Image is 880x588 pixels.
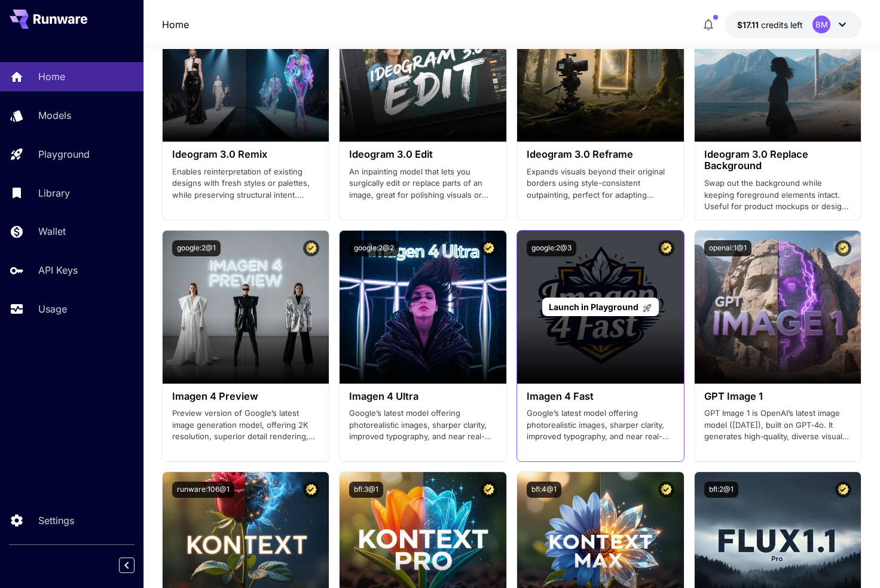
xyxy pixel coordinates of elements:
p: Preview version of Google’s latest image generation model, offering 2K resolution, superior detai... [172,408,320,443]
img: alt [695,231,861,384]
span: credits left [761,20,803,30]
button: google:2@2 [349,240,399,256]
button: Certified Model – Vetted for best performance and includes a commercial license. [303,482,319,498]
button: runware:106@1 [172,482,234,498]
div: Collapse sidebar [128,555,143,576]
p: GPT Image 1 is OpenAI’s latest image model ([DATE]), built on GPT‑4o. It generates high‑quality, ... [704,408,852,443]
h3: Imagen 4 Fast [527,391,674,402]
button: $17.10889BM [725,11,861,38]
h3: GPT Image 1 [704,391,852,402]
p: Swap out the background while keeping foreground elements intact. Useful for product mockups or d... [704,177,852,213]
button: Certified Model – Vetted for best performance and includes a commercial license. [835,482,851,498]
button: Certified Model – Vetted for best performance and includes a commercial license. [481,240,497,256]
button: Certified Model – Vetted for best performance and includes a commercial license. [658,240,674,256]
button: Certified Model – Vetted for best performance and includes a commercial license. [481,482,497,498]
button: google:2@1 [172,240,221,256]
button: Certified Model – Vetted for best performance and includes a commercial license. [303,240,319,256]
p: Playground [38,147,90,161]
img: alt [163,231,329,384]
p: Google’s latest model offering photorealistic images, sharper clarity, improved typography, and n... [527,408,674,443]
p: API Keys [38,263,78,277]
h3: Ideogram 3.0 Edit [349,149,497,160]
img: alt [340,231,506,384]
h3: Imagen 4 Ultra [349,391,497,402]
p: Models [38,108,71,122]
span: $17.11 [737,20,761,30]
p: Wallet [38,224,66,238]
span: Launch in Playground [549,302,638,312]
h3: Imagen 4 Preview [172,391,320,402]
button: bfl:2@1 [704,482,738,498]
nav: breadcrumb [162,17,189,32]
button: openai:1@1 [704,240,751,256]
h3: Ideogram 3.0 Replace Background [704,149,852,171]
button: Collapse sidebar [119,558,135,573]
div: $17.10889 [737,19,803,31]
a: Launch in Playground [542,298,659,316]
p: Google’s latest model offering photorealistic images, sharper clarity, improved typography, and n... [349,408,497,443]
p: An inpainting model that lets you surgically edit or replace parts of an image, great for polishi... [349,166,497,201]
p: Enables reinterpretation of existing designs with fresh styles or palettes, while preserving stru... [172,166,320,201]
button: Certified Model – Vetted for best performance and includes a commercial license. [658,482,674,498]
h3: Ideogram 3.0 Remix [172,149,320,160]
button: Certified Model – Vetted for best performance and includes a commercial license. [835,240,851,256]
button: google:2@3 [527,240,576,256]
button: bfl:3@1 [349,482,383,498]
h3: Ideogram 3.0 Reframe [527,149,674,160]
p: Settings [38,513,74,528]
p: Usage [38,302,67,316]
p: Home [38,69,65,84]
a: Home [162,17,189,32]
button: bfl:4@1 [527,482,561,498]
div: BM [812,16,830,33]
p: Expands visuals beyond their original borders using style-consistent outpainting, perfect for ada... [527,166,674,201]
p: Library [38,186,70,200]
